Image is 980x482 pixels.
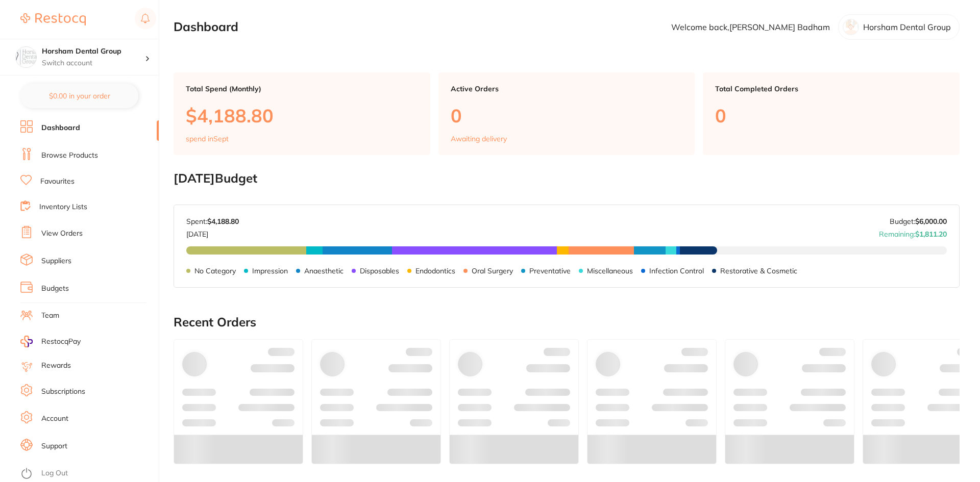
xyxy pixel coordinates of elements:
a: Favourites [40,176,75,187]
p: Restorative & Cosmetic [720,267,797,275]
p: Spent: [186,217,239,225]
p: [DATE] [186,226,239,238]
p: Horsham Dental Group [863,22,951,32]
a: Account [41,414,68,424]
p: Oral Surgery [472,267,513,275]
a: Inventory Lists [39,202,87,212]
img: RestocqPay [20,336,33,347]
button: $0.00 in your order [20,84,138,108]
p: Total Spend (Monthly) [186,85,418,93]
p: Preventative [529,267,571,275]
p: Infection Control [649,267,704,275]
p: Welcome back, [PERSON_NAME] Badham [671,22,830,32]
a: View Orders [41,229,83,239]
a: Log Out [41,468,68,478]
h2: Recent Orders [174,315,960,329]
p: Endodontics [415,267,455,275]
p: 0 [451,105,683,126]
strong: $1,811.20 [915,230,947,239]
p: Anaesthetic [304,267,344,275]
h2: Dashboard [174,20,238,34]
strong: $4,188.80 [207,217,239,226]
a: Rewards [41,361,71,371]
p: Budget: [890,217,947,225]
p: spend in Sept [186,135,229,143]
a: Subscriptions [41,387,85,397]
p: Impression [252,267,288,275]
a: Total Spend (Monthly)$4,188.80spend inSept [174,72,430,155]
a: Budgets [41,284,69,294]
p: Remaining: [879,226,947,238]
a: Support [41,441,67,451]
img: Restocq Logo [20,13,86,26]
p: Disposables [360,267,399,275]
p: Switch account [42,58,145,68]
h4: Horsham Dental Group [42,46,145,57]
p: Total Completed Orders [715,85,947,93]
p: $4,188.80 [186,105,418,126]
p: No Category [194,267,236,275]
a: Dashboard [41,123,80,133]
p: Awaiting delivery [451,135,507,143]
a: Suppliers [41,256,71,266]
a: Active Orders0Awaiting delivery [438,72,695,155]
p: Active Orders [451,85,683,93]
span: RestocqPay [41,337,81,347]
p: 0 [715,105,947,126]
a: Restocq Logo [20,8,86,31]
button: Log Out [20,466,156,482]
strong: $6,000.00 [915,217,947,226]
h2: [DATE] Budget [174,171,960,186]
a: RestocqPay [20,336,81,347]
a: Team [41,311,59,321]
a: Total Completed Orders0 [703,72,960,155]
img: Horsham Dental Group [16,47,36,67]
p: Miscellaneous [587,267,633,275]
a: Browse Products [41,150,98,161]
